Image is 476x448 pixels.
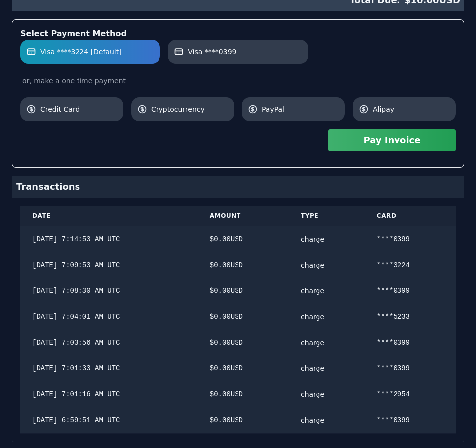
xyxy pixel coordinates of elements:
[289,206,365,226] th: Type
[198,206,289,226] th: Amount
[210,338,277,348] div: $ 0.00 USD
[365,206,456,226] th: Card
[210,312,277,322] div: $ 0.00 USD
[20,76,456,86] div: or, make a one time payment
[12,176,464,198] div: Transactions
[32,234,186,244] div: [DATE] 7:14:53 AM UTC
[32,415,186,425] div: [DATE] 6:59:51 AM UTC
[301,363,353,373] div: charge
[32,338,186,348] div: [DATE] 7:03:56 AM UTC
[32,363,186,373] div: [DATE] 7:01:33 AM UTC
[32,260,186,270] div: [DATE] 7:09:53 AM UTC
[210,286,277,296] div: $ 0.00 USD
[210,389,277,399] div: $ 0.00 USD
[32,286,186,296] div: [DATE] 7:08:30 AM UTC
[301,286,353,296] div: charge
[40,47,122,57] span: Visa ****3224 [Default]
[301,312,353,322] div: charge
[151,104,228,114] span: Cryptocurrency
[301,338,353,348] div: charge
[373,104,450,114] span: Alipay
[301,415,353,425] div: charge
[32,312,186,322] div: [DATE] 7:04:01 AM UTC
[301,260,353,270] div: charge
[210,234,277,244] div: $ 0.00 USD
[301,389,353,399] div: charge
[20,206,198,226] th: Date
[32,389,186,399] div: [DATE] 7:01:16 AM UTC
[210,415,277,425] div: $ 0.00 USD
[328,129,456,151] button: Pay Invoice
[301,234,353,244] div: charge
[210,363,277,373] div: $ 0.00 USD
[40,104,117,114] span: Credit Card
[20,28,456,40] div: Select Payment Method
[262,104,339,114] span: PayPal
[210,260,277,270] div: $ 0.00 USD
